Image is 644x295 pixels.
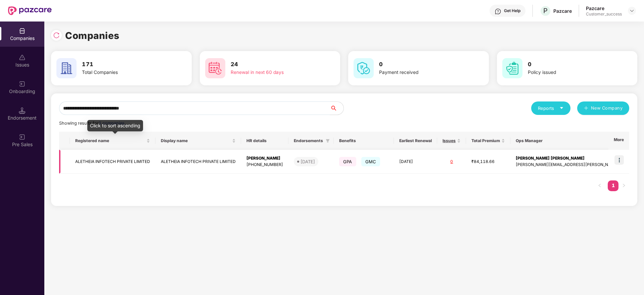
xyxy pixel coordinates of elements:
[394,150,437,174] td: [DATE]
[155,132,241,150] th: Display name
[466,132,510,150] th: Total Premium
[19,107,26,114] img: svg+xml;base64,PHN2ZyB3aWR0aD0iMTQuNSIgaGVpZ2h0PSIxNC41IiB2aWV3Qm94PSIwIDAgMTYgMTYiIGZpbGw9Im5vbm...
[495,8,501,15] img: svg+xml;base64,PHN2ZyBpZD0iSGVscC0zMngzMiIgeG1sbnM9Imh0dHA6Ly93d3cudzMub3JnLzIwMDAvc3ZnIiB3aWR0aD...
[87,120,143,131] div: Click to sort ascending
[82,60,167,69] h3: 171
[59,121,126,126] span: Showing results for
[161,138,231,143] span: Display name
[339,157,356,166] span: GPA
[614,155,624,165] img: icon
[301,158,315,165] div: [DATE]
[19,134,26,140] img: svg+xml;base64,PHN2ZyB3aWR0aD0iMjAiIGhlaWdodD0iMjAiIHZpZXdCb3g9IjAgMCAyMCAyMCIgZmlsbD0ibm9uZSIgeG...
[65,28,120,43] h1: Companies
[528,69,612,76] div: Policy issued
[19,54,26,61] img: svg+xml;base64,PHN2ZyBpZD0iSXNzdWVzX2Rpc2FibGVkIiB4bWxucz0iaHR0cDovL3d3dy53My5vcmcvMjAwMC9zdmciIH...
[437,132,466,150] th: Issues
[538,105,564,112] div: Reports
[379,60,464,69] h3: 0
[502,58,522,78] img: svg+xml;base64,PHN2ZyB4bWxucz0iaHR0cDovL3d3dy53My5vcmcvMjAwMC9zdmciIHdpZHRoPSI2MCIgaGVpZ2h0PSI2MC...
[330,106,343,111] span: search
[629,8,635,13] img: svg+xml;base64,PHN2ZyBpZD0iRHJvcGRvd24tMzJ4MzIiIHhtbG5zPSJodHRwOi8vd3d3LnczLm9yZy8yMDAwL3N2ZyIgd2...
[553,8,572,14] div: Pazcare
[155,150,241,174] td: ALETHEIA INFOTECH PRIVATE LIMITED
[82,69,167,76] div: Total Companies
[471,138,500,143] span: Total Premium
[584,106,588,111] span: plus
[246,155,283,162] div: [PERSON_NAME]
[241,132,288,150] th: HR details
[326,139,330,143] span: filter
[528,60,612,69] h3: 0
[577,101,629,115] button: plusNew Company
[70,132,155,150] th: Registered name
[379,69,464,76] div: Payment received
[354,58,374,78] img: svg+xml;base64,PHN2ZyB4bWxucz0iaHR0cDovL3d3dy53My5vcmcvMjAwMC9zdmciIHdpZHRoPSI2MCIgaGVpZ2h0PSI2MC...
[594,180,605,191] button: left
[608,132,629,150] th: More
[70,150,155,174] td: ALETHEIA INFOTECH PRIVATE LIMITED
[246,162,283,168] div: [PHONE_NUMBER]
[471,159,505,165] div: ₹84,118.66
[586,5,622,11] div: Pazcare
[559,106,564,110] span: caret-down
[361,157,380,166] span: GMC
[324,137,331,145] span: filter
[19,81,26,87] img: svg+xml;base64,PHN2ZyB3aWR0aD0iMjAiIGhlaWdodD0iMjAiIHZpZXdCb3g9IjAgMCAyMCAyMCIgZmlsbD0ibm9uZSIgeG...
[53,32,60,39] img: svg+xml;base64,PHN2ZyBpZD0iUmVsb2FkLTMyeDMyIiB4bWxucz0iaHR0cDovL3d3dy53My5vcmcvMjAwMC9zdmciIHdpZH...
[205,58,225,78] img: svg+xml;base64,PHN2ZyB4bWxucz0iaHR0cDovL3d3dy53My5vcmcvMjAwMC9zdmciIHdpZHRoPSI2MCIgaGVpZ2h0PSI2MC...
[394,132,437,150] th: Earliest Renewal
[608,180,618,191] a: 1
[586,11,622,17] div: Customer_success
[56,58,77,78] img: svg+xml;base64,PHN2ZyB4bWxucz0iaHR0cDovL3d3dy53My5vcmcvMjAwMC9zdmciIHdpZHRoPSI2MCIgaGVpZ2h0PSI2MC...
[8,6,52,15] img: New Pazcare Logo
[443,138,456,143] span: Issues
[618,180,629,191] button: right
[334,132,394,150] th: Benefits
[622,183,626,187] span: right
[543,7,548,15] span: P
[443,159,461,165] div: 0
[594,180,605,191] li: Previous Page
[294,138,323,143] span: Endorsements
[231,60,315,69] h3: 24
[618,180,629,191] li: Next Page
[75,138,145,143] span: Registered name
[19,28,26,34] img: svg+xml;base64,PHN2ZyBpZD0iQ29tcGFuaWVzIiB4bWxucz0iaHR0cDovL3d3dy53My5vcmcvMjAwMC9zdmciIHdpZHRoPS...
[231,69,315,76] div: Renewal in next 60 days
[608,180,618,191] li: 1
[330,101,344,115] button: search
[504,8,520,13] div: Get Help
[598,183,602,187] span: left
[591,105,623,112] span: New Company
